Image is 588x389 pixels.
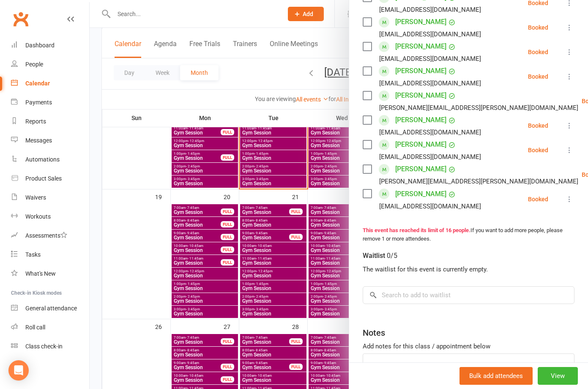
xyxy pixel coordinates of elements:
[528,49,548,55] div: Booked
[528,123,548,129] div: Booked
[25,175,62,182] div: Product Sales
[11,36,89,55] a: Dashboard
[395,138,446,151] a: [PERSON_NAME]
[395,64,446,78] a: [PERSON_NAME]
[25,343,63,350] div: Class check-in
[11,264,89,283] a: What's New
[25,305,77,312] div: General attendance
[11,226,89,245] a: Assessments
[528,196,548,202] div: Booked
[379,176,578,187] div: [PERSON_NAME][EMAIL_ADDRESS][PERSON_NAME][DOMAIN_NAME]
[363,250,397,262] div: Waitlist
[25,194,46,201] div: Waivers
[363,226,574,244] div: If you want to add more people, please remove 1 or more attendees.
[11,112,89,131] a: Reports
[379,102,578,113] div: [PERSON_NAME][EMAIL_ADDRESS][PERSON_NAME][DOMAIN_NAME]
[395,40,446,53] a: [PERSON_NAME]
[11,318,89,337] a: Roll call
[11,188,89,207] a: Waivers
[459,367,533,385] button: Bulk add attendees
[25,118,46,125] div: Reports
[528,147,548,153] div: Booked
[25,61,43,68] div: People
[363,286,574,304] input: Search to add to waitlist
[528,25,548,30] div: Booked
[11,169,89,188] a: Product Sales
[379,29,481,40] div: [EMAIL_ADDRESS][DOMAIN_NAME]
[11,245,89,264] a: Tasks
[395,89,446,102] a: [PERSON_NAME]
[395,113,446,127] a: [PERSON_NAME]
[25,270,56,277] div: What's New
[25,156,60,163] div: Automations
[25,213,51,220] div: Workouts
[8,360,29,381] div: Open Intercom Messenger
[11,74,89,93] a: Calendar
[363,341,574,351] div: Add notes for this class / appointment below
[379,4,481,15] div: [EMAIL_ADDRESS][DOMAIN_NAME]
[11,93,89,112] a: Payments
[11,207,89,226] a: Workouts
[528,74,548,79] div: Booked
[25,324,45,331] div: Roll call
[379,53,481,64] div: [EMAIL_ADDRESS][DOMAIN_NAME]
[379,201,481,212] div: [EMAIL_ADDRESS][DOMAIN_NAME]
[387,250,397,262] div: 0/5
[25,251,41,258] div: Tasks
[11,131,89,150] a: Messages
[11,55,89,74] a: People
[25,137,52,144] div: Messages
[395,15,446,29] a: [PERSON_NAME]
[363,264,574,274] div: The waitlist for this event is currently empty.
[11,299,89,318] a: General attendance kiosk mode
[395,187,446,201] a: [PERSON_NAME]
[25,80,50,87] div: Calendar
[379,127,481,138] div: [EMAIL_ADDRESS][DOMAIN_NAME]
[379,151,481,162] div: [EMAIL_ADDRESS][DOMAIN_NAME]
[10,8,31,30] a: Clubworx
[25,232,67,239] div: Assessments
[395,162,446,176] a: [PERSON_NAME]
[379,78,481,89] div: [EMAIL_ADDRESS][DOMAIN_NAME]
[11,150,89,169] a: Automations
[25,99,52,106] div: Payments
[363,327,385,339] div: Notes
[25,42,55,49] div: Dashboard
[363,227,470,233] strong: This event has reached its limit of 16 people.
[11,337,89,356] a: Class kiosk mode
[538,367,578,385] button: View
